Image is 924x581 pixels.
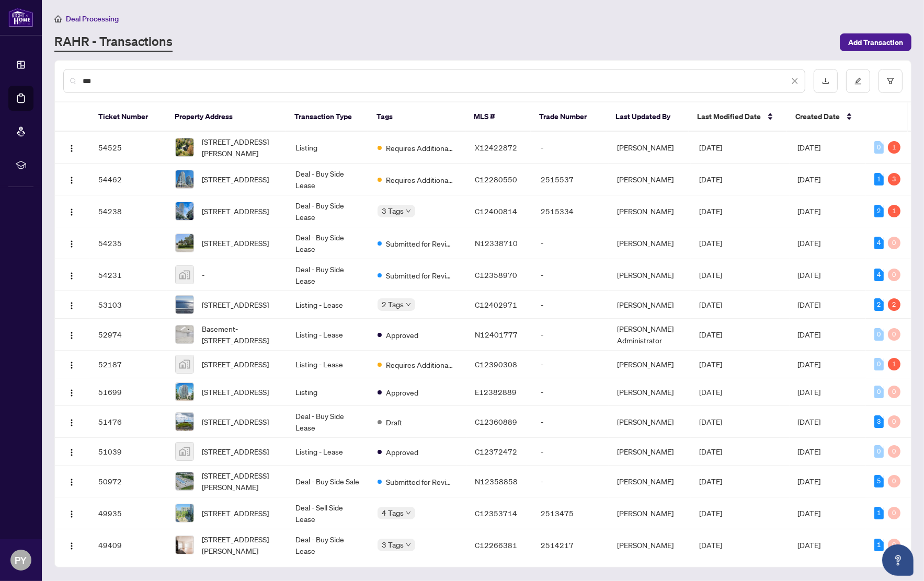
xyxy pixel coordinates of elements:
td: Deal - Buy Side Lease [287,529,369,561]
span: [DATE] [798,540,821,550]
td: [PERSON_NAME] [609,227,691,259]
span: [DATE] [798,447,821,456]
span: Add Transaction [848,34,903,51]
div: 0 [874,141,884,154]
div: 1 [874,173,884,185]
td: Deal - Buy Side Lease [287,259,369,291]
td: [PERSON_NAME] [609,406,691,438]
button: Logo [63,296,80,313]
td: Deal - Buy Side Lease [287,164,369,195]
span: C12353714 [475,508,517,518]
img: thumbnail-img [176,472,193,490]
span: [DATE] [699,477,722,486]
th: Ticket Number [90,102,166,132]
span: [DATE] [798,359,821,369]
th: Created Date [787,102,863,132]
td: 53103 [90,291,167,319]
span: [DATE] [798,175,821,184]
td: - [532,378,609,406]
button: edit [846,69,870,93]
td: [PERSON_NAME] [609,132,691,164]
img: Logo [67,144,76,153]
a: RAHR - Transactions [54,33,173,52]
img: thumbnail-img [176,536,193,554]
img: thumbnail-img [176,202,193,220]
img: thumbnail-img [176,443,193,460]
span: C12390308 [475,359,517,369]
span: [STREET_ADDRESS] [202,237,269,249]
div: 0 [888,328,900,341]
td: [PERSON_NAME] [609,497,691,529]
td: 54462 [90,164,167,195]
button: Logo [63,203,80,219]
img: Logo [67,301,76,310]
img: thumbnail-img [176,326,193,343]
img: Logo [67,389,76,397]
span: [DATE] [798,387,821,397]
span: Submitted for Review [386,476,454,487]
span: C12358970 [475,270,517,280]
span: [DATE] [699,206,722,216]
td: Deal - Buy Side Lease [287,227,369,259]
div: 4 [874,269,884,281]
td: [PERSON_NAME] Administrator [609,319,691,351]
img: Logo [67,176,76,184]
span: Draft [386,416,402,428]
span: C12360889 [475,417,517,426]
td: [PERSON_NAME] [609,291,691,319]
button: Logo [63,235,80,251]
td: Deal - Buy Side Lease [287,195,369,227]
td: - [532,351,609,378]
div: 2 [874,205,884,217]
td: - [532,291,609,319]
img: thumbnail-img [176,355,193,373]
button: Logo [63,443,80,460]
img: Logo [67,448,76,457]
span: [STREET_ADDRESS][PERSON_NAME] [202,136,279,159]
img: thumbnail-img [176,504,193,522]
td: - [532,259,609,291]
td: Listing - Lease [287,319,369,351]
div: 0 [874,358,884,370]
th: Property Address [166,102,287,132]
td: 54231 [90,259,167,291]
span: [DATE] [699,417,722,426]
span: 3 Tags [382,539,404,551]
div: 3 [888,173,900,185]
img: logo [8,8,33,27]
th: Last Modified Date [689,102,787,132]
img: thumbnail-img [176,383,193,401]
span: [DATE] [798,508,821,518]
span: Basement-[STREET_ADDRESS] [202,323,279,346]
img: Logo [67,361,76,369]
td: 2515334 [532,195,609,227]
span: down [406,208,411,214]
span: [DATE] [699,540,722,550]
th: Trade Number [531,102,607,132]
td: 2515537 [532,164,609,195]
span: down [406,510,411,516]
span: C12280550 [475,175,517,184]
td: - [532,319,609,351]
span: [STREET_ADDRESS] [202,299,269,310]
span: 2 Tags [382,298,404,310]
div: 2 [874,298,884,311]
div: 0 [888,269,900,281]
div: 0 [888,475,900,487]
img: thumbnail-img [176,138,193,156]
div: 1 [874,507,884,519]
td: 54238 [90,195,167,227]
img: thumbnail-img [176,413,193,431]
button: filter [879,69,903,93]
div: 0 [874,386,884,398]
td: 51039 [90,438,167,466]
div: 0 [888,415,900,428]
span: C12372472 [475,447,517,456]
td: [PERSON_NAME] [609,378,691,406]
span: PY [15,553,27,567]
img: Logo [67,510,76,518]
td: [PERSON_NAME] [609,195,691,227]
div: 1 [888,205,900,217]
span: N12401777 [475,330,518,339]
td: 49409 [90,529,167,561]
